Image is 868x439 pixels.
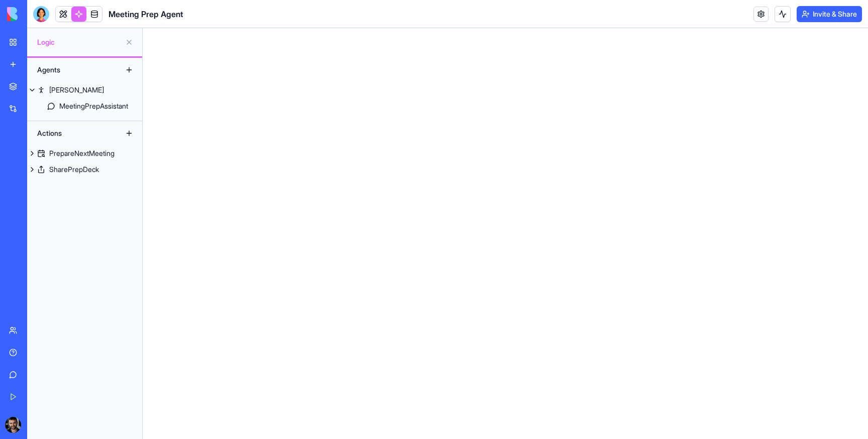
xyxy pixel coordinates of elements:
[797,6,862,22] button: Invite & Share
[59,101,128,111] div: MeetingPrepAssistant
[32,62,113,78] div: Agents
[7,7,69,21] img: logo
[27,82,142,98] a: [PERSON_NAME]
[49,148,115,158] div: PrepareNextMeeting
[49,85,104,95] div: [PERSON_NAME]
[5,417,21,433] img: ACg8ocIhLtIJhtGR8oHzY_JOKl4a9iA24r-rWX_L4myQwbBt2wb0UYe2rA=s96-c
[49,164,99,174] div: SharePrepDeck
[27,161,142,178] a: SharePrepDeck
[27,145,142,161] a: PrepareNextMeeting
[27,98,142,114] a: MeetingPrepAssistant
[32,125,113,141] div: Actions
[108,8,183,20] span: Meeting Prep Agent
[37,37,121,47] span: Logic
